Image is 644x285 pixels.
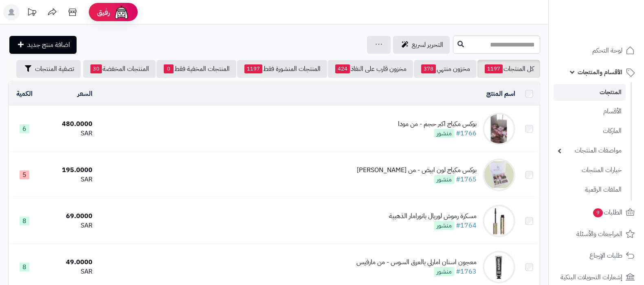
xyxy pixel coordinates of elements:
div: 195.0000 [44,166,92,175]
div: معجون اسنان امارلي بالعرق السوس - من مارفيس [356,258,477,267]
a: الكمية [16,89,33,99]
a: طلبات الإرجاع [554,246,639,265]
a: المنتجات المخفية فقط0 [156,60,236,78]
span: منشور [434,175,454,184]
span: 8 [20,263,29,272]
a: الأقسام [554,103,626,120]
a: الملفات الرقمية [554,181,626,199]
a: المنتجات المنشورة فقط1197 [237,60,327,78]
span: 30 [90,64,102,73]
a: المراجعات والأسئلة [554,224,639,244]
img: بوكس مكياج اكبر حجم - من مودا [483,113,515,145]
a: #1763 [456,267,477,276]
span: لوحة التحكم [592,45,622,56]
div: SAR [44,175,92,184]
span: التحرير لسريع [412,40,443,50]
span: الطلبات [592,207,622,218]
img: معجون اسنان امارلي بالعرق السوس - من مارفيس [483,251,515,283]
span: 1197 [244,64,262,73]
a: مواصفات المنتجات [554,142,626,159]
span: 378 [421,64,436,73]
div: 49.0000 [44,258,92,267]
span: 424 [335,64,350,73]
a: #1764 [456,221,477,230]
a: اسم المنتج [486,89,515,99]
span: تصفية المنتجات [35,64,74,74]
span: 5 [20,170,29,179]
div: بوكس مكياج اكبر حجم - من مودا [398,119,477,129]
div: مسكرة رموش لوريال بانورامار الذهبية [389,212,477,221]
span: منشور [434,221,454,230]
button: تصفية المنتجات [16,60,81,78]
a: المنتجات المخفضة30 [83,60,156,78]
a: خيارات المنتجات [554,161,626,179]
span: 0 [164,64,174,73]
span: 8 [20,217,29,225]
img: logo-2.png [589,6,636,23]
span: إشعارات التحويلات البنكية [560,272,622,283]
span: طلبات الإرجاع [589,250,622,261]
a: مخزون قارب على النفاذ424 [328,60,413,78]
div: 69.0000 [44,212,92,221]
a: اضافة منتج جديد [9,36,77,54]
a: تحديثات المنصة [22,4,42,22]
span: الأقسام والمنتجات [578,66,622,78]
img: مسكرة رموش لوريال بانورامار الذهبية [483,205,515,237]
span: منشور [434,129,454,138]
span: منشور [434,267,454,276]
a: كل المنتجات1197 [477,60,540,78]
span: 9 [593,208,603,218]
a: الطلبات9 [554,203,639,222]
a: السعر [77,89,92,99]
a: مخزون منتهي378 [414,60,477,78]
div: بوكس مكياج لون ابيض - من [PERSON_NAME] [357,166,477,175]
span: 6 [20,124,29,133]
div: SAR [44,267,92,276]
img: ai-face.png [113,4,130,20]
div: 480.0000 [44,119,92,129]
div: SAR [44,221,92,230]
div: SAR [44,129,92,138]
a: #1766 [456,128,477,138]
img: بوكس مكياج لون ابيض - من ريل بيوتي [483,159,515,191]
a: التحرير لسريع [393,36,450,54]
a: الماركات [554,122,626,140]
span: المراجعات والأسئلة [576,228,622,240]
span: اضافة منتج جديد [27,40,70,50]
a: لوحة التحكم [554,41,639,60]
span: 1197 [485,64,503,73]
a: #1765 [456,175,477,184]
span: رفيق [97,7,110,17]
a: المنتجات [554,84,626,101]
